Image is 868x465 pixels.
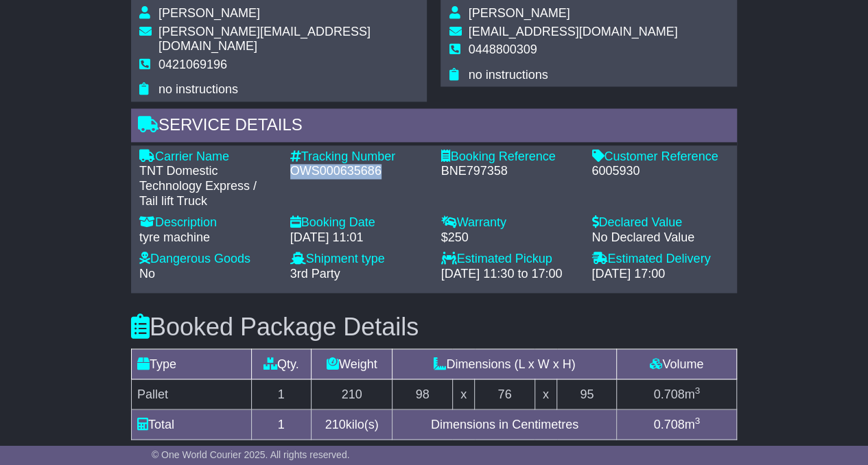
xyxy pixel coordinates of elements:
[139,164,277,208] div: TNT Domestic Technology Express / Tail lift Truck
[139,252,277,267] div: Dangerous Goods
[131,379,251,409] td: Pallet
[392,409,617,440] td: Dimensions in Centimetres
[159,82,238,96] span: no instructions
[251,409,311,440] td: 1
[695,385,701,395] sup: 3
[441,267,578,282] div: [DATE] 11:30 to 17:00
[441,215,578,230] div: Warranty
[131,349,251,379] td: Type
[695,415,701,425] sup: 3
[452,379,474,409] td: x
[139,215,277,230] div: Description
[468,6,570,20] span: [PERSON_NAME]
[152,449,350,460] span: © One World Courier 2025. All rights reserved.
[591,252,729,267] div: Estimated Delivery
[617,379,737,409] td: m
[441,252,578,267] div: Estimated Pickup
[159,6,260,20] span: [PERSON_NAME]
[131,313,737,341] h3: Booked Package Details
[290,230,427,246] div: [DATE] 11:01
[290,150,427,165] div: Tracking Number
[290,215,427,230] div: Booking Date
[325,417,346,431] span: 210
[131,108,737,145] div: Service Details
[468,43,537,56] span: 0448800309
[441,150,578,165] div: Booking Reference
[159,25,371,53] span: [PERSON_NAME][EMAIL_ADDRESS][DOMAIN_NAME]
[591,230,729,246] div: No Declared Value
[591,164,729,179] div: 6005930
[441,164,578,179] div: BNE797358
[441,230,578,246] div: $250
[159,58,227,71] span: 0421069196
[557,379,617,409] td: 95
[251,349,311,379] td: Qty.
[290,164,427,179] div: OWS000635686
[392,349,617,379] td: Dimensions (L x W x H)
[617,409,737,440] td: m
[251,379,311,409] td: 1
[535,379,556,409] td: x
[653,387,684,401] span: 0.708
[475,379,535,409] td: 76
[468,68,548,82] span: no instructions
[139,230,277,246] div: tyre machine
[617,349,737,379] td: Volume
[311,409,392,440] td: kilo(s)
[653,417,684,431] span: 0.708
[290,267,340,281] span: 3rd Party
[139,150,277,165] div: Carrier Name
[131,409,251,440] td: Total
[468,25,677,38] span: [EMAIL_ADDRESS][DOMAIN_NAME]
[139,267,155,281] span: No
[392,379,452,409] td: 98
[591,215,729,230] div: Declared Value
[311,349,392,379] td: Weight
[311,379,392,409] td: 210
[591,267,729,282] div: [DATE] 17:00
[591,150,729,165] div: Customer Reference
[290,252,427,267] div: Shipment type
